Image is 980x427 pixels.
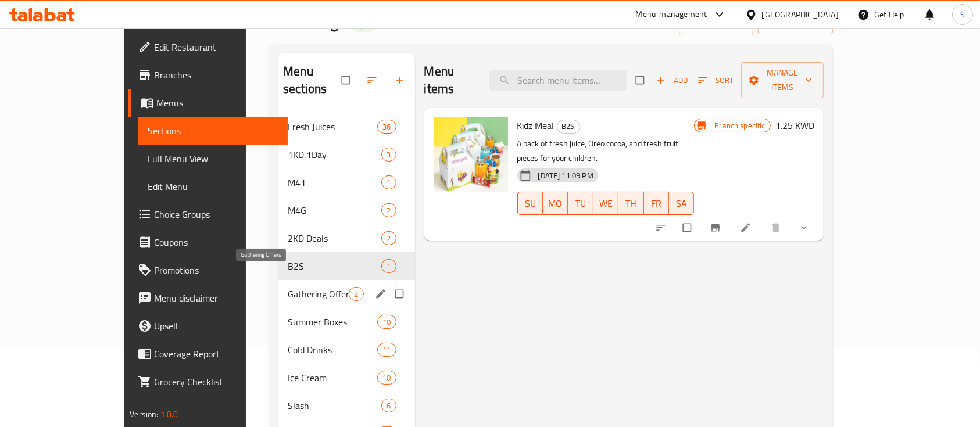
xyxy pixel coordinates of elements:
[593,192,618,215] button: WE
[288,371,377,385] span: Ice Cream
[382,261,395,272] span: 1
[543,192,568,215] button: MO
[148,180,278,193] span: Edit Menu
[434,117,508,192] img: Kidz Meal
[154,207,278,221] span: Choice Groups
[283,63,341,98] h2: Menu sections
[644,192,669,215] button: FR
[278,141,414,168] div: 1KD 1Day3
[128,340,288,368] a: Coverage Report
[128,312,288,340] a: Upsell
[382,149,395,160] span: 3
[598,195,614,212] span: WE
[629,69,653,91] span: Select section
[381,259,396,273] div: items
[763,215,791,241] button: delete
[278,168,414,196] div: M411
[489,70,627,91] input: search
[288,399,381,412] div: Slash
[128,33,288,61] a: Edit Restaurant
[278,252,414,280] div: B2S1
[775,117,814,134] h6: 1.25 KWD
[378,317,395,328] span: 10
[695,71,736,89] button: Sort
[523,195,538,212] span: SU
[154,263,278,277] span: Promotions
[288,343,377,357] span: Cold Drinks
[698,74,734,87] span: Sort
[688,16,744,31] span: import
[138,173,288,200] a: Edit Menu
[138,117,288,145] a: Sections
[288,259,381,273] span: B2S
[278,392,414,419] div: Slash6
[691,71,741,89] span: Sort items
[288,175,381,189] span: M41
[636,8,707,21] div: Menu-management
[424,63,475,98] h2: Menu items
[288,120,377,134] div: Fresh Juices
[128,256,288,284] a: Promotions
[154,68,278,82] span: Branches
[618,192,643,215] button: TH
[288,315,377,329] div: Summer Boxes
[557,120,580,133] span: B2S
[378,345,395,356] span: 11
[623,195,639,212] span: TH
[288,231,381,245] div: 2KD Deals
[128,61,288,89] a: Branches
[359,67,387,93] span: Sort sections
[138,145,288,173] a: Full Menu View
[154,375,278,389] span: Grocery Checklist
[378,121,395,132] span: 36
[128,284,288,312] a: Menu disclaimer
[373,286,391,302] button: edit
[335,69,359,91] span: Select all sections
[741,62,824,98] button: Manage items
[288,148,381,162] span: 1KD 1Day
[798,222,810,234] svg: Show Choices
[160,407,178,422] span: 1.0.0
[156,96,278,110] span: Menus
[378,372,395,383] span: 10
[288,287,349,301] span: Gathering Offers
[278,113,414,141] div: Fresh Juices36
[740,222,754,234] a: Edit menu item
[669,192,694,215] button: SA
[154,291,278,305] span: Menu disclaimer
[130,407,158,422] span: Version:
[767,16,824,31] span: export
[128,368,288,396] a: Grocery Checklist
[648,215,676,241] button: sort-choices
[381,231,396,245] div: items
[349,289,363,300] span: 2
[387,67,415,93] button: Add section
[278,224,414,252] div: 2KD Deals2
[960,8,965,21] span: S
[674,195,689,212] span: SA
[278,364,414,392] div: Ice Cream10
[548,195,563,212] span: MO
[128,200,288,228] a: Choice Groups
[377,371,396,385] div: items
[154,347,278,361] span: Coverage Report
[557,120,580,134] div: B2S
[382,177,395,188] span: 1
[128,228,288,256] a: Coupons
[154,235,278,249] span: Coupons
[653,71,691,89] button: Add
[568,192,593,215] button: TU
[278,280,414,308] div: Gathering Offers2edit
[377,315,396,329] div: items
[710,120,770,131] span: Branch specific
[791,215,819,241] button: show more
[154,40,278,54] span: Edit Restaurant
[154,319,278,333] span: Upsell
[381,203,396,217] div: items
[534,170,598,181] span: [DATE] 11:09 PM
[288,203,381,217] span: M4G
